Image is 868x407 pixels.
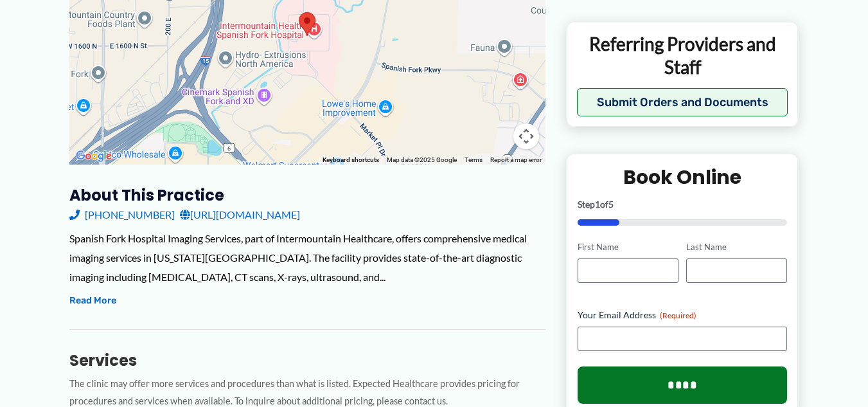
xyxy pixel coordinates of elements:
[513,123,539,149] button: Map camera controls
[578,241,678,253] label: First Name
[595,199,600,210] span: 1
[465,156,483,163] a: Terms (opens in new tab)
[577,32,788,78] p: Referring Providers and Staff
[69,350,545,370] h3: Services
[180,205,300,224] a: [URL][DOMAIN_NAME]
[577,88,788,116] button: Submit Orders and Documents
[73,148,115,165] a: Open this area in Google Maps (opens a new window)
[387,156,457,163] span: Map data ©2025 Google
[578,165,788,190] h2: Book Online
[686,241,787,253] label: Last Name
[69,205,175,224] a: [PHONE_NUMBER]
[490,156,542,163] a: Report a map error
[660,310,696,320] span: (Required)
[69,185,545,205] h3: About this practice
[73,148,115,165] img: Google
[69,229,545,286] div: Spanish Fork Hospital Imaging Services, part of Intermountain Healthcare, offers comprehensive me...
[578,200,788,209] p: Step of
[323,156,379,165] button: Keyboard shortcuts
[578,308,788,321] label: Your Email Address
[608,199,614,210] span: 5
[69,293,116,309] button: Read More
